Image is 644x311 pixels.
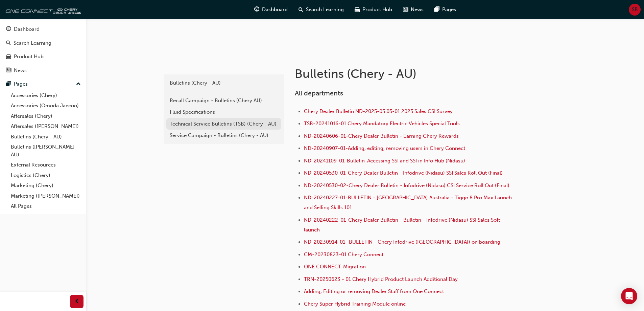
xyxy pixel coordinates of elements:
a: search-iconSearch Learning [293,3,349,17]
span: All departments [295,89,343,97]
a: All Pages [8,201,84,212]
span: pages-icon [434,5,439,14]
img: oneconnect [3,3,81,16]
a: TRN-20250623 - 01 Chery Hybrid Product Launch Additional Day [304,276,458,282]
div: Dashboard [14,25,40,33]
button: Pages [3,78,84,90]
div: Bulletins (Chery - AU) [170,79,278,87]
div: Fluid Specifications [170,108,278,116]
a: ONE CONNECT-Migration [304,264,366,270]
span: Dashboard [262,6,288,14]
span: car-icon [6,54,11,60]
a: car-iconProduct Hub [349,3,398,17]
a: Search Learning [3,37,84,49]
div: Technical Service Bulletins (TSB) (Chery - AU) [170,120,278,128]
a: Recall Campaign - Bulletins (Chery AU) [166,95,281,107]
a: ND-20240227-01-BULLETIN - [GEOGRAPHIC_DATA] Australia - Tiggo 8 Pro Max Launch and Selling Skills... [304,195,513,210]
span: news-icon [403,5,408,14]
div: Search Learning [14,39,51,47]
span: up-icon [76,80,81,89]
a: Bulletins (Chery - AU) [8,132,84,142]
a: Bulletins (Chery - AU) [166,77,281,89]
a: Accessories (Omoda Jaecoo) [8,101,84,111]
div: Recall Campaign - Bulletins (Chery AU) [170,97,278,105]
span: pages-icon [6,81,11,87]
span: car-icon [355,5,360,14]
a: news-iconNews [398,3,429,17]
a: ND-20240530-01-Chery Dealer Bulletin - Infodrive (Nidasu) SSI Sales Roll Out (Final) [304,170,503,176]
a: External Resources [8,160,84,170]
a: ND-20240907-01-Adding, editing, removing users in Chery Connect [304,145,465,151]
span: Search Learning [306,6,344,14]
div: Pages [14,80,28,88]
a: Logistics (Chery) [8,170,84,181]
a: TSB-20241016-01 Chery Mandatory Electric Vehicles Special Tools [304,120,460,127]
a: guage-iconDashboard [249,3,293,17]
a: Aftersales ([PERSON_NAME]) [8,121,84,132]
a: ND-20240530-02-Chery Dealer Bulletin - Infodrive (Nidasu) CSI Service Roll Out (Final) [304,182,509,188]
span: guage-icon [254,5,259,14]
a: CM-20230823-01 Chery Connect [304,251,383,258]
a: Bulletins ([PERSON_NAME] - AU) [8,142,84,160]
span: search-icon [299,5,303,14]
a: Dashboard [3,23,84,36]
span: prev-icon [74,297,79,306]
span: News [411,6,424,14]
a: Service Campaign - Bulletins (Chery - AU) [166,130,281,141]
div: Service Campaign - Bulletins (Chery - AU) [170,132,278,139]
a: Marketing ([PERSON_NAME]) [8,191,84,201]
a: pages-iconPages [429,3,461,17]
a: Chery Super Hybrid Training Module online [304,301,406,307]
span: news-icon [6,68,11,74]
h1: Bulletins (Chery - AU) [295,66,517,81]
div: Product Hub [14,53,44,61]
a: ND-20241109-01-Bulletin-Accessing SSI and SSI in Info Hub (Nidasu) [304,158,465,164]
a: Chery Dealer Bulletin ND-2025-05.05-01 2025 Sales CSI Survey [304,108,453,114]
a: News [3,64,84,77]
a: ND-20240222-01-Chery Dealer Bulletin - Bulletin - Infodrive (Nidasu) SSI Sales Soft launch [304,217,501,233]
a: Accessories (Chery) [8,90,84,101]
a: Adding, Editing or removing Dealer Staff from One Connect [304,288,444,294]
a: Technical Service Bulletins (TSB) (Chery - AU) [166,118,281,130]
span: Product Hub [362,6,392,14]
span: guage-icon [6,26,11,32]
a: ND-20230914-01- BULLETIN - Chery Infodrive ([GEOGRAPHIC_DATA]) on boarding [304,239,500,245]
div: Open Intercom Messenger [621,288,637,304]
a: Aftersales (Chery) [8,111,84,121]
span: Pages [442,6,456,14]
a: Marketing (Chery) [8,180,84,191]
button: SB [629,4,641,16]
a: Product Hub [3,50,84,63]
a: ND-20240606-01-Chery Dealer Bulletin - Earning Chery Rewards [304,133,459,139]
button: DashboardSearch LearningProduct HubNews [3,22,84,78]
a: Fluid Specifications [166,106,281,118]
span: search-icon [6,40,11,46]
span: SB [632,6,638,14]
div: News [14,67,27,74]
